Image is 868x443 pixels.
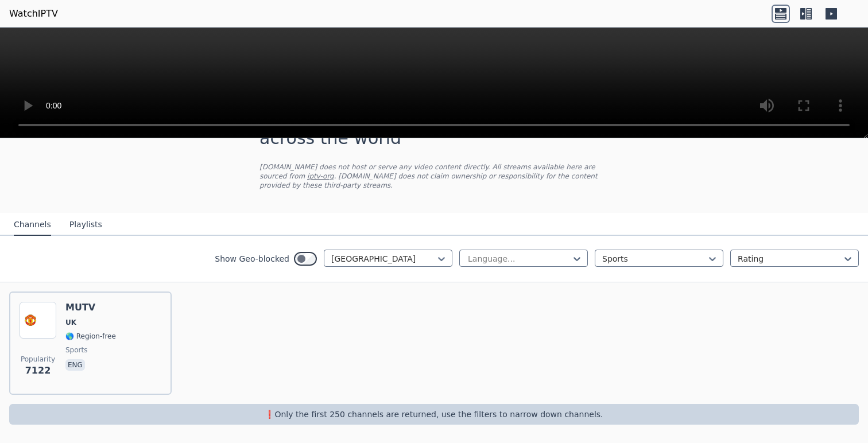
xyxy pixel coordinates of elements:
button: Playlists [69,214,102,236]
p: [DOMAIN_NAME] does not host or serve any video content directly. All streams available here are s... [259,162,609,190]
a: WatchIPTV [9,7,58,21]
span: sports [65,345,87,355]
button: Channels [14,214,51,236]
label: Show Geo-blocked [215,253,289,265]
span: 7122 [25,364,51,378]
span: 🌎 Region-free [65,332,116,341]
span: Popularity [21,355,55,364]
p: eng [65,359,85,371]
img: MUTV [20,302,56,339]
span: UK [65,318,76,327]
h6: MUTV [65,302,116,313]
p: ❗️Only the first 250 channels are returned, use the filters to narrow down channels. [14,409,854,420]
a: iptv-org [307,172,334,180]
